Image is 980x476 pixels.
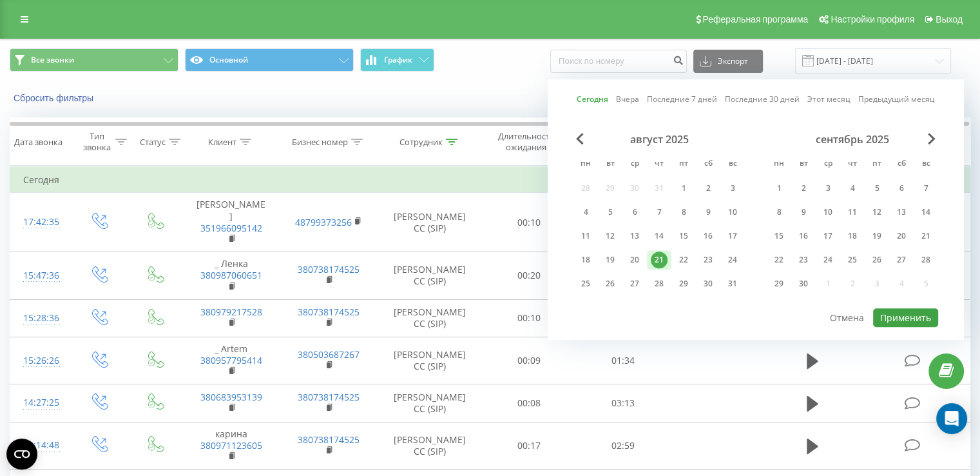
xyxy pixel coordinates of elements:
div: вс 10 авг. 2025 г. [720,203,745,222]
div: Статус [140,137,166,148]
div: 14 [918,204,934,221]
div: вт 26 авг. 2025 г. [598,274,622,293]
div: 22 [771,252,787,268]
button: Применить [873,308,938,327]
button: Сбросить фильтры [10,92,100,104]
div: 12 [869,204,885,221]
a: Этот месяц [807,94,850,106]
a: 380957795414 [200,354,262,366]
div: сб 13 сент. 2025 г. [889,203,914,222]
div: 29 [675,275,692,292]
td: 00:08 [483,384,576,422]
td: [PERSON_NAME] CC (SIP) [378,193,483,252]
div: 17 [724,228,741,244]
div: пт 12 сент. 2025 г. [865,203,889,222]
span: График [384,55,412,64]
abbr: среда [818,155,838,174]
div: 17 [820,228,836,244]
div: сб 6 сент. 2025 г. [889,179,914,198]
span: Previous Month [576,133,584,144]
div: ср 3 сент. 2025 г. [816,179,840,198]
div: 15:28:36 [23,306,57,331]
span: Next Month [928,133,936,144]
div: ср 6 авг. 2025 г. [622,203,647,222]
div: 24 [820,252,836,268]
div: пт 8 авг. 2025 г. [671,203,696,222]
div: 21 [651,252,668,268]
div: 27 [626,275,643,292]
a: Предыдущий месяц [858,94,935,106]
a: 351966095142 [200,222,262,234]
div: 28 [918,252,934,268]
abbr: суббота [698,155,718,174]
div: Длительность ожидания [494,131,559,153]
div: 15:47:36 [23,263,57,288]
div: ср 10 сент. 2025 г. [816,203,840,222]
a: Сегодня [577,94,608,106]
div: пн 1 сент. 2025 г. [767,179,791,198]
div: вс 28 сент. 2025 г. [914,250,938,270]
div: сентябрь 2025 [767,133,938,146]
div: 14:27:25 [23,390,57,415]
div: вт 16 сент. 2025 г. [791,226,816,246]
div: пн 22 сент. 2025 г. [767,250,791,270]
div: 27 [893,252,910,268]
td: 00:10 [483,299,576,337]
div: 13 [893,204,910,221]
a: 380979217528 [200,306,262,318]
div: 4 [844,180,861,197]
div: вт 12 авг. 2025 г. [598,226,622,246]
div: пн 8 сент. 2025 г. [767,203,791,222]
div: вт 30 сент. 2025 г. [791,274,816,293]
div: 15:26:26 [23,348,57,373]
span: Настройки профиля [831,14,914,25]
div: чт 11 сент. 2025 г. [840,203,865,222]
div: 10 [724,204,741,221]
div: 4 [577,204,594,221]
td: 02:59 [576,422,669,470]
div: вт 19 авг. 2025 г. [598,250,622,270]
abbr: вторник [794,155,813,174]
a: 380503687267 [298,348,360,361]
div: 19 [869,228,885,244]
a: 380738174525 [298,306,360,318]
div: 31 [724,275,741,292]
a: 380683953139 [200,391,262,403]
div: 23 [795,252,812,268]
div: ср 13 авг. 2025 г. [622,226,647,246]
td: 01:34 [576,337,669,384]
abbr: воскресенье [916,155,936,174]
div: чт 7 авг. 2025 г. [647,203,671,222]
div: пт 26 сент. 2025 г. [865,250,889,270]
div: 14:14:48 [23,433,57,458]
abbr: суббота [892,155,911,174]
div: 6 [893,180,910,197]
div: чт 18 сент. 2025 г. [840,226,865,246]
div: 11 [577,228,594,244]
div: 18 [844,228,861,244]
div: 26 [869,252,885,268]
a: 380738174525 [298,433,360,446]
abbr: воскресенье [723,155,742,174]
div: 28 [651,275,668,292]
div: август 2025 [573,133,745,146]
div: 18 [577,252,594,268]
abbr: вторник [600,155,620,174]
div: вт 5 авг. 2025 г. [598,203,622,222]
span: Выход [936,14,963,25]
td: [PERSON_NAME] CC (SIP) [378,252,483,300]
div: чт 21 авг. 2025 г. [647,250,671,270]
div: 10 [820,204,836,221]
div: чт 28 авг. 2025 г. [647,274,671,293]
div: 16 [700,228,716,244]
div: пн 4 авг. 2025 г. [573,203,598,222]
input: Поиск по номеру [550,50,687,73]
div: сб 9 авг. 2025 г. [696,203,720,222]
div: 3 [724,180,741,197]
div: пт 22 авг. 2025 г. [671,250,696,270]
a: 380971123605 [200,439,262,451]
div: 6 [626,204,643,221]
td: 00:17 [483,422,576,470]
div: 1 [675,180,692,197]
abbr: четверг [843,155,862,174]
